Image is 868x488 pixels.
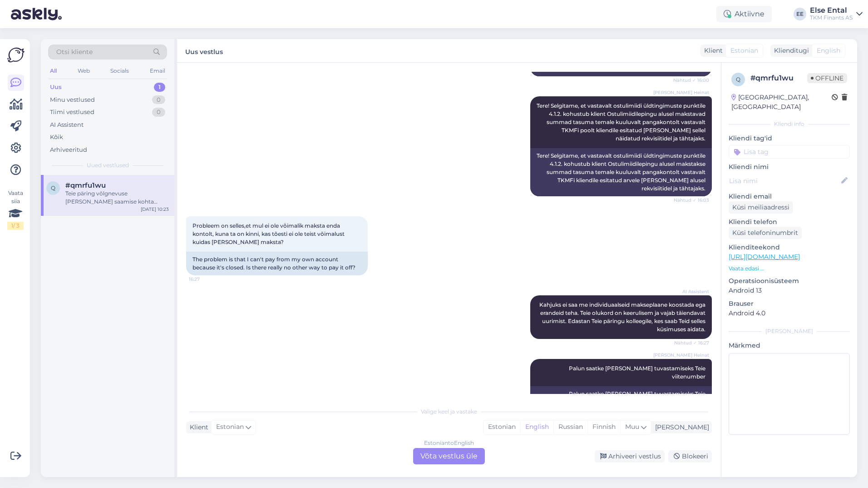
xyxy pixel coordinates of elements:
p: Kliendi tag'id [729,134,850,143]
span: 16:27 [189,276,223,283]
div: Valige keel ja vastake [186,408,712,416]
div: Võta vestlus üle [413,448,485,464]
label: Uus vestlus [185,45,223,57]
div: Arhiveeritud [50,145,87,154]
div: AI Assistent [50,120,84,129]
div: Palun saatke [PERSON_NAME] tuvastamiseks Teie viitenumber [530,386,712,410]
input: Lisa tag [729,145,850,159]
span: Probleem on selles,et mul ei ole võimalik maksta enda kontolt, kuna ta on kinni, kas tõesti ei ol... [192,222,346,245]
div: Estonian to English [424,439,474,447]
div: Web [76,65,92,77]
div: Klient [700,46,723,55]
div: 0 [152,95,165,105]
span: Otsi kliente [56,47,93,57]
div: Kliendi info [729,120,850,128]
div: Teie päring võlgnevuse [PERSON_NAME] saamise kohta vajab kolleegi abi. Edastan Teie päringu neile. [65,189,169,206]
span: Nähtud ✓ 16:27 [674,339,709,346]
p: Operatsioonisüsteem [729,276,850,286]
div: Finnish [587,420,620,434]
span: Muu [625,423,639,431]
div: Klienditugi [770,46,809,55]
p: Klienditeekond [729,243,850,252]
div: Uus [50,83,62,92]
p: Kliendi nimi [729,162,850,172]
p: Android 13 [729,286,850,295]
div: Estonian [483,420,520,434]
span: [PERSON_NAME] Heinat [653,89,709,96]
span: Offline [807,73,847,83]
div: Arhiveeri vestlus [595,450,665,463]
div: [GEOGRAPHIC_DATA], [GEOGRAPHIC_DATA] [731,93,832,112]
span: Estonian [216,422,244,432]
span: Nähtud ✓ 16:00 [673,77,709,84]
span: #qmrfu1wu [65,181,106,189]
div: Socials [108,65,131,77]
div: 1 [154,83,165,92]
div: Küsi telefoninumbrit [729,227,802,239]
p: Vaata edasi ... [729,264,850,273]
div: Email [148,65,167,77]
div: All [48,65,59,77]
div: [DATE] 10:23 [141,206,169,213]
a: [URL][DOMAIN_NAME] [729,253,800,261]
div: TKM Finants AS [810,14,853,21]
div: 1 / 3 [7,222,24,230]
div: Küsi meiliaadressi [729,201,793,214]
div: Aktiivne [716,6,772,22]
a: Else EntalTKM Finants AS [810,7,863,21]
span: Tere! Selgitame, et vastavalt ostulimiidi üldtingimuste punktile 4.1.2. kohustub klient Ostulimii... [537,102,707,142]
div: Vaata siia [7,189,24,230]
div: Else Ental [810,7,853,14]
div: [PERSON_NAME] [729,327,850,335]
div: Kõik [50,133,63,142]
p: Android 4.0 [729,309,850,318]
div: Russian [553,420,587,434]
p: Märkmed [729,341,850,350]
img: Askly Logo [7,46,25,64]
input: Lisa nimi [729,176,839,186]
span: q [736,76,740,83]
div: Minu vestlused [50,95,95,105]
p: Brauser [729,299,850,309]
span: AI Assistent [675,288,709,295]
div: Klient [186,423,208,432]
div: 0 [152,108,165,117]
div: Tere! Selgitame, et vastavalt ostulimiidi üldtingimuste punktile 4.1.2. kohustub klient Ostulimii... [530,148,712,196]
div: English [520,420,553,434]
span: [PERSON_NAME] Heinat [653,352,709,359]
span: English [817,46,840,55]
p: Kliendi telefon [729,217,850,227]
div: The problem is that I can't pay from my own account because it's closed. Is there really no other... [186,252,368,275]
div: Blokeeri [668,450,712,463]
span: q [51,184,55,191]
div: [PERSON_NAME] [651,423,709,432]
span: Estonian [730,46,758,55]
div: EE [794,8,806,20]
div: Tiimi vestlused [50,108,94,117]
span: Kahjuks ei saa me individuaalseid makseplaane koostada ega erandeid teha. Teie olukord on keeruli... [539,301,707,333]
span: Palun saatke [PERSON_NAME] tuvastamiseks Teie viitenumber [569,365,707,380]
div: # qmrfu1wu [750,73,807,84]
span: Uued vestlused [87,161,129,169]
span: Nähtud ✓ 16:03 [674,197,709,204]
p: Kliendi email [729,192,850,201]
